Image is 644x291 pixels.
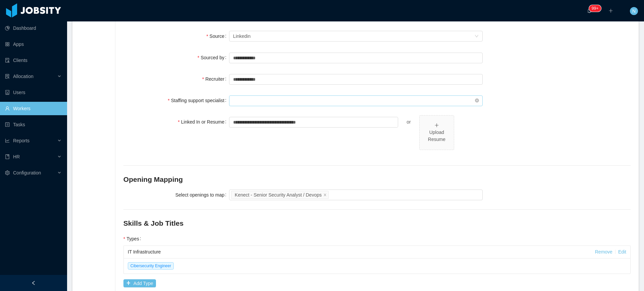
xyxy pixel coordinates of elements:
[632,7,636,15] span: N
[434,123,439,128] i: icon: plus
[5,21,62,35] a: icon: pie-chartDashboard
[475,98,479,102] i: icon: close-circle
[235,191,322,199] div: Kenect - Senior Security Analyst / Devops
[123,236,144,241] label: Types
[123,279,156,287] button: icon: plusAdd Type
[229,117,398,128] input: Linked In or Resume
[5,54,62,67] a: icon: auditClients
[123,174,631,185] h2: Opening Mapping
[13,154,20,159] span: HR
[5,102,62,115] a: icon: userWorkers
[589,5,601,12] sup: 1667
[5,38,62,51] a: icon: appstoreApps
[5,86,62,99] a: icon: robotUsers
[5,74,10,79] i: icon: solution
[175,192,229,198] label: Select openings to map
[5,170,10,175] i: icon: setting
[206,33,229,39] label: Source
[5,118,62,131] a: icon: profileTasks
[422,129,451,143] div: Upload Resume
[5,154,10,159] i: icon: book
[330,191,334,199] input: Select openings to map
[128,262,174,270] span: Cibersecurity Engineer
[202,76,229,82] label: Recruiter
[595,249,612,254] a: Remove
[198,55,229,60] label: Sourced by
[608,8,613,13] i: icon: plus
[123,218,631,229] h2: Skills & Job Titles
[13,74,34,79] span: Allocation
[420,116,454,150] span: icon: plusUpload Resume
[587,8,592,13] i: icon: bell
[168,98,229,103] label: Staffing support specialist
[128,246,595,258] div: IT Infrastructure
[398,115,419,129] div: or
[178,119,229,125] label: Linked In or Resume
[323,193,327,197] i: icon: close
[618,249,626,254] a: Edit
[233,31,251,41] div: Linkedin
[13,170,41,175] span: Configuration
[231,191,329,199] li: Kenect - Senior Security Analyst / Devops
[5,138,10,143] i: icon: line-chart
[13,138,30,143] span: Reports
